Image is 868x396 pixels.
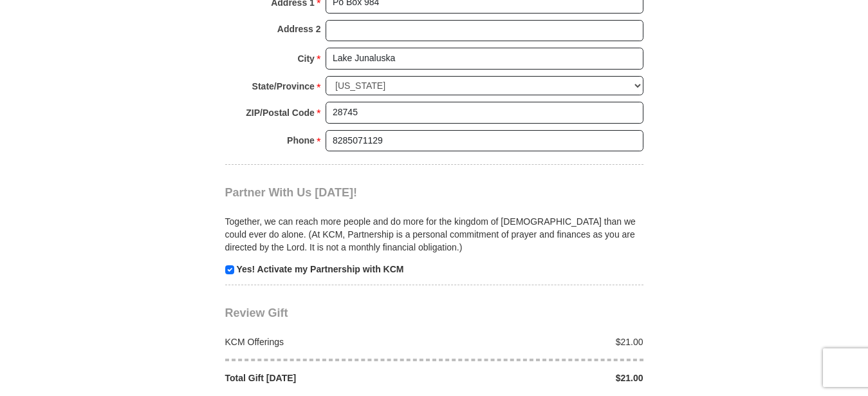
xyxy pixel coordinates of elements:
[236,264,403,274] strong: Yes! Activate my Partnership with KCM
[225,306,288,319] span: Review Gift
[225,215,643,254] p: Together, we can reach more people and do more for the kingdom of [DEMOGRAPHIC_DATA] than we coul...
[252,77,315,95] strong: State/Province
[297,50,314,68] strong: City
[277,20,321,38] strong: Address 2
[287,131,315,149] strong: Phone
[434,335,651,348] div: $21.00
[434,372,651,384] div: $21.00
[218,372,434,384] div: Total Gift [DATE]
[246,104,315,122] strong: ZIP/Postal Code
[225,186,358,199] span: Partner With Us [DATE]!
[218,335,434,348] div: KCM Offerings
